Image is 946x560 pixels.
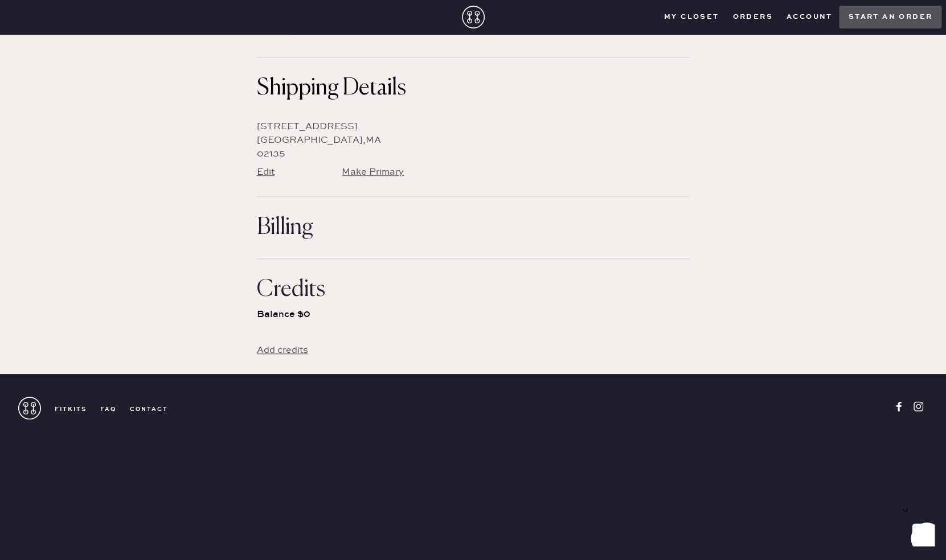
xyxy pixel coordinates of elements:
div: Balance $0 [257,303,690,326]
a: contact [116,405,168,413]
a: FAQ [87,405,116,413]
button: Edit [257,166,275,179]
iframe: Front Chat [892,509,941,558]
button: Account [780,9,839,26]
div: [STREET_ADDRESS] [GEOGRAPHIC_DATA] , MA 02135 [257,120,472,179]
h1: Credits [257,276,690,303]
button: Make Primary [342,166,404,179]
button: Start an order [839,6,941,28]
h1: Shipping Details [257,75,690,102]
button: Orders [726,9,779,26]
button: Add credits [257,344,308,357]
a: FitKits [41,405,87,413]
h1: Billing [257,214,690,241]
button: My Closet [657,9,726,26]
